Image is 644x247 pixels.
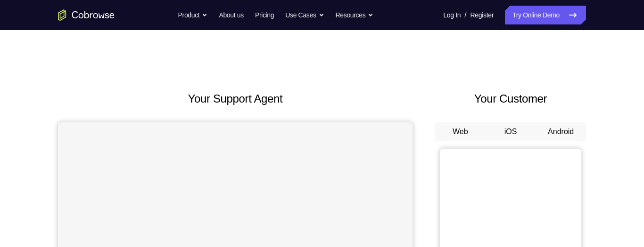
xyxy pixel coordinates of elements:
[536,122,586,141] button: Android
[471,6,494,24] a: Register
[336,6,374,24] button: Resources
[443,6,461,24] a: Log In
[505,6,586,24] a: Try Online Demo
[58,90,413,107] h2: Your Support Agent
[255,6,274,24] a: Pricing
[285,6,324,24] button: Use Cases
[435,90,586,107] h2: Your Customer
[486,122,536,141] button: iOS
[58,9,115,21] a: Go to the home page
[435,122,486,141] button: Web
[178,6,208,24] button: Product
[464,9,466,21] span: /
[219,6,243,24] a: About us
